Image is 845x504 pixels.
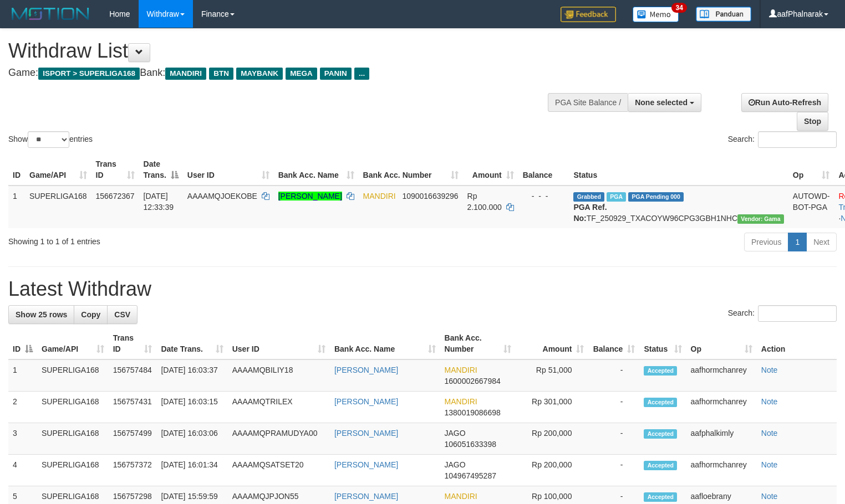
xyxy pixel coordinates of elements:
td: SUPERLIGA168 [37,423,109,455]
td: aafphalkimly [686,423,757,455]
td: 1 [8,186,25,228]
th: Balance: activate to sort column ascending [588,328,639,359]
a: Stop [797,112,828,131]
h4: Game: Bank: [8,68,552,79]
span: MAYBANK [236,68,283,80]
th: Bank Acc. Number: activate to sort column ascending [359,154,463,186]
th: Trans ID: activate to sort column ascending [91,154,139,186]
label: Show entries [8,131,93,148]
a: [PERSON_NAME] [278,192,342,200]
span: PANIN [320,68,352,80]
th: User ID: activate to sort column ascending [183,154,274,186]
th: Amount: activate to sort column ascending [516,328,589,359]
th: Balance [518,154,569,186]
td: [DATE] 16:03:15 [156,392,227,423]
img: panduan.png [696,7,751,22]
td: - [588,423,639,455]
th: Bank Acc. Number: activate to sort column ascending [440,328,516,359]
a: Run Auto-Refresh [741,93,828,112]
td: aafhormchanrey [686,359,757,392]
td: AAAAMQTRILEX [228,392,330,423]
span: JAGO [445,429,466,438]
span: Accepted [644,398,677,407]
a: Next [806,233,837,251]
input: Search: [758,131,837,148]
span: 156672367 [96,192,135,200]
td: Rp 301,000 [516,392,589,423]
span: PGA Pending [628,192,684,202]
th: Status: activate to sort column ascending [639,328,686,359]
td: AAAAMQSATSET20 [228,455,330,486]
th: Game/API: activate to sort column ascending [37,328,109,359]
th: ID: activate to sort column descending [8,328,37,359]
span: ... [354,68,369,80]
a: [PERSON_NAME] [334,397,398,406]
td: 3 [8,423,37,455]
span: Copy 106051633398 to clipboard [445,440,496,449]
a: Note [761,429,778,438]
span: 34 [671,3,686,13]
div: Showing 1 to 1 of 1 entries [8,232,344,247]
span: Accepted [644,366,677,376]
th: Op: activate to sort column ascending [686,328,757,359]
label: Search: [728,131,837,148]
td: [DATE] 16:01:34 [156,455,227,486]
th: Action [757,328,837,359]
td: 156757499 [109,423,157,455]
a: Copy [74,305,108,324]
span: CSV [114,310,130,319]
td: SUPERLIGA168 [37,392,109,423]
span: Grabbed [573,192,604,202]
span: ISPORT > SUPERLIGA168 [38,68,140,80]
td: aafhormchanrey [686,392,757,423]
td: - [588,392,639,423]
th: Game/API: activate to sort column ascending [25,154,91,186]
div: - - - [523,191,565,202]
td: SUPERLIGA168 [37,359,109,392]
th: Bank Acc. Name: activate to sort column ascending [330,328,440,359]
img: Feedback.jpg [561,7,616,22]
span: Copy 1090016639296 to clipboard [402,192,458,200]
a: Note [761,397,778,406]
td: SUPERLIGA168 [37,455,109,486]
td: 156757431 [109,392,157,423]
a: Note [761,366,778,374]
span: MANDIRI [445,492,477,501]
a: Note [761,460,778,469]
td: [DATE] 16:03:37 [156,359,227,392]
b: PGA Ref. No: [573,203,607,223]
span: Rp 2.100.000 [467,192,502,212]
td: - [588,455,639,486]
span: Show 25 rows [16,310,67,319]
a: CSV [107,305,138,324]
td: 156757484 [109,359,157,392]
td: [DATE] 16:03:06 [156,423,227,455]
th: Op: activate to sort column ascending [788,154,834,186]
h1: Withdraw List [8,40,552,62]
th: Bank Acc. Name: activate to sort column ascending [274,154,359,186]
img: MOTION_logo.png [8,6,93,22]
input: Search: [758,305,837,322]
td: Rp 51,000 [516,359,589,392]
span: None selected [635,98,688,107]
a: 1 [788,233,807,251]
label: Search: [728,305,837,322]
th: Status [569,154,788,186]
span: MANDIRI [363,192,396,200]
span: Copy 104967495287 to clipboard [445,471,496,480]
span: Vendor URL: https://trx31.1velocity.biz [737,214,784,224]
td: - [588,359,639,392]
span: Copy [81,310,100,319]
td: Rp 200,000 [516,455,589,486]
span: MANDIRI [445,366,477,374]
span: Copy 1380019086698 to clipboard [445,408,501,417]
img: Button%20Memo.svg [633,7,679,22]
span: BTN [209,68,233,80]
th: Trans ID: activate to sort column ascending [109,328,157,359]
td: Rp 200,000 [516,423,589,455]
h1: Latest Withdraw [8,278,837,300]
th: Amount: activate to sort column ascending [463,154,518,186]
span: AAAAMQJOEKOBE [187,192,257,200]
th: Date Trans.: activate to sort column ascending [156,328,227,359]
span: MANDIRI [165,68,206,80]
